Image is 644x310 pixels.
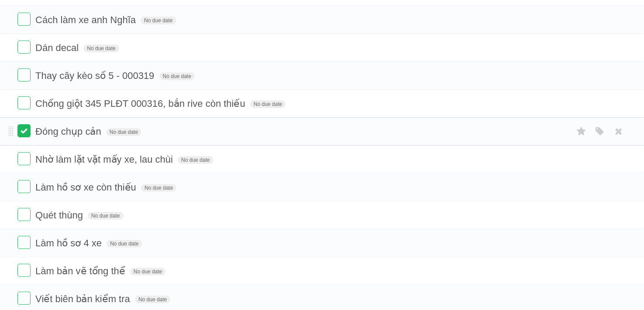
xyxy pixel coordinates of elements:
[17,13,31,26] label: Done
[35,42,81,53] span: Dán decal
[17,68,31,82] label: Done
[35,210,85,221] span: Quét thùng
[17,208,31,221] label: Done
[17,292,31,305] label: Done
[159,72,195,80] span: No due date
[35,238,104,249] span: Làm hồ sơ 4 xe
[35,70,156,81] span: Thay cây kèo số 5 - 000319
[17,180,31,193] label: Done
[17,124,31,137] label: Done
[17,236,31,249] label: Done
[141,17,176,24] span: No due date
[250,100,286,108] span: No due date
[17,96,31,109] label: Done
[135,296,170,303] span: No due date
[130,268,165,276] span: No due date
[35,98,248,109] span: Chống giột 345 PLĐT 000316, bắn rive còn thiếu
[35,126,103,137] span: Đóng chụp cản
[107,240,142,248] span: No due date
[106,128,141,136] span: No due date
[178,156,213,164] span: No due date
[35,182,138,193] span: Làm hồ sơ xe còn thiếu
[17,152,31,165] label: Done
[35,154,175,165] span: Nhờ làm lặt vặt mấy xe, lau chùi
[35,293,132,304] span: Viết biên bản kiểm tra
[141,184,176,192] span: No due date
[17,41,31,54] label: Done
[88,212,123,220] span: No due date
[83,44,119,52] span: No due date
[573,124,590,139] label: Star task
[35,14,138,25] span: Cách làm xe anh Nghĩa
[17,264,31,277] label: Done
[35,266,127,276] span: Làm bản vẽ tổng thể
